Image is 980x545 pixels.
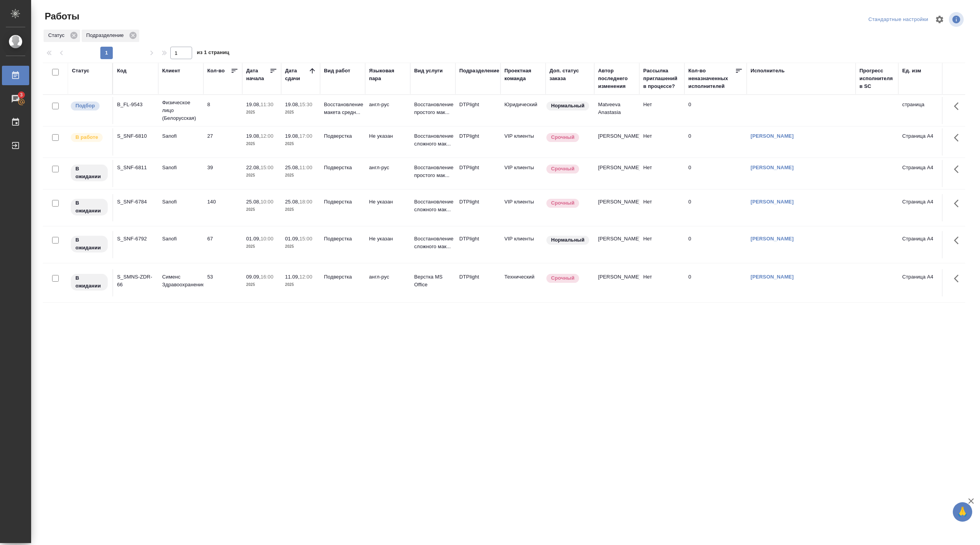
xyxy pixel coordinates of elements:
div: Проектная команда [504,67,542,82]
div: Исполнитель назначен, приступать к работе пока рано [70,235,108,253]
div: Рассылка приглашений в процессе? [643,67,681,90]
p: 2025 [285,140,316,148]
p: Подразделение [86,32,126,39]
p: 18:00 [299,199,312,205]
td: DTPlight [455,97,500,124]
button: Здесь прячутся важные кнопки [949,128,968,147]
a: [PERSON_NAME] [751,165,794,170]
a: [PERSON_NAME] [751,236,794,242]
p: Сименс Здравоохранение [162,273,199,289]
p: В работе [75,133,98,141]
div: Исполнитель назначен, приступать к работе пока рано [70,198,108,216]
td: 0 [684,269,747,296]
p: Нормальный [551,102,584,110]
p: 01.09, [285,236,299,242]
td: 0 [684,128,747,156]
p: 11.09, [285,274,299,280]
button: Здесь прячутся важные кнопки [949,269,968,288]
button: Здесь прячутся важные кнопки [949,97,968,116]
p: Статус [48,32,67,39]
td: 140 [203,194,242,221]
p: 25.08, [285,165,299,170]
span: 3 [15,91,27,99]
p: 11:30 [261,102,273,107]
div: Исполнитель назначен, приступать к работе пока рано [70,273,108,291]
p: 12:00 [299,274,312,280]
div: split button [866,14,930,26]
td: Юридический [500,97,546,124]
button: Здесь прячутся важные кнопки [949,194,968,213]
p: 22.08, [246,165,261,170]
div: Дата начала [246,67,269,82]
td: 0 [684,194,747,221]
p: В ожидании [75,165,103,180]
td: [PERSON_NAME] [594,194,639,221]
td: DTPlight [455,160,500,187]
td: 0 [684,231,747,258]
p: 25.08, [246,199,261,205]
td: Страница А4 [898,194,943,221]
p: 2025 [246,140,277,148]
td: Не указан [365,128,410,156]
td: Нет [639,160,684,187]
p: 15:00 [299,236,312,242]
td: Нет [639,194,684,221]
p: 10:00 [261,236,273,242]
td: 39 [203,160,242,187]
td: Страница А4 [898,231,943,258]
div: Клиент [162,67,180,75]
p: Восстановление простого мак... [414,101,451,116]
td: 8 [203,97,242,124]
p: 19.08, [246,133,261,139]
p: Восстановление простого мак... [414,164,451,179]
p: 2025 [246,109,277,116]
button: Здесь прячутся важные кнопки [949,231,968,250]
p: 10:00 [261,199,273,205]
div: Вид работ [324,67,350,75]
p: Верстка MS Office [414,273,451,289]
td: Нет [639,269,684,296]
div: Ед. изм [902,67,921,75]
td: Страница А4 [898,269,943,296]
div: Подразделение [459,67,499,75]
p: 2025 [246,243,277,251]
td: Нет [639,97,684,124]
p: 2025 [246,281,277,289]
td: [PERSON_NAME] [594,231,639,258]
td: [PERSON_NAME] [594,128,639,156]
td: Нет [639,128,684,156]
div: Статус [72,67,89,75]
td: DTPlight [455,269,500,296]
p: Восстановление макета средн... [324,101,361,116]
td: DTPlight [455,128,500,156]
td: DTPlight [455,231,500,258]
td: VIP клиенты [500,194,546,221]
td: Технический [500,269,546,296]
td: VIP клиенты [500,160,546,187]
p: Подверстка [324,198,361,206]
td: [PERSON_NAME] [594,160,639,187]
p: Sanofi [162,235,199,243]
div: Статус [44,30,80,42]
p: 15:00 [261,165,273,170]
p: Подверстка [324,164,361,172]
div: S_SNF-6784 [117,198,154,206]
p: 2025 [285,109,316,116]
p: 19.08, [285,102,299,107]
p: Физическое лицо (Белорусская) [162,99,199,122]
p: Срочный [551,274,574,282]
p: Подверстка [324,132,361,140]
p: Восстановление сложного мак... [414,235,451,251]
div: Кол-во неназначенных исполнителей [688,67,735,90]
td: 0 [684,97,747,124]
div: Прогресс исполнителя в SC [859,67,894,90]
p: 09.09, [246,274,261,280]
div: Языковая пара [369,67,406,82]
p: Нормальный [551,236,584,244]
p: Sanofi [162,198,199,206]
td: Нет [639,231,684,258]
td: страница [898,97,943,124]
a: [PERSON_NAME] [751,199,794,205]
p: Подверстка [324,273,361,281]
td: DTPlight [455,194,500,221]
